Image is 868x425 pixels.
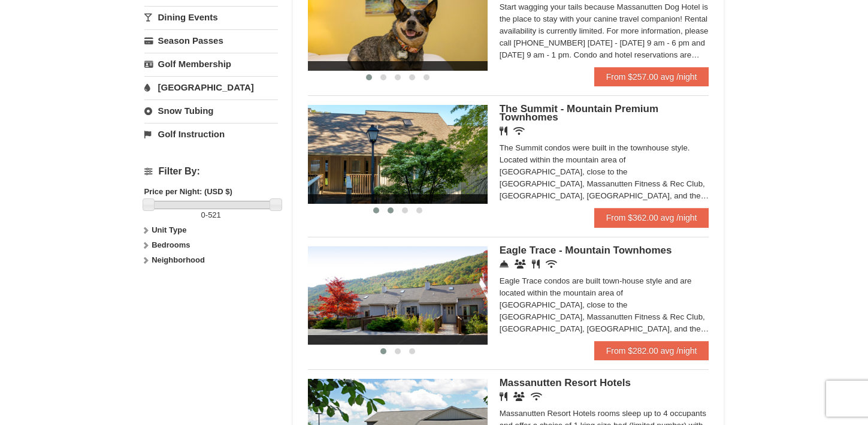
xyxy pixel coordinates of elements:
i: Wireless Internet (free) [531,392,542,401]
div: Eagle Trace condos are built town-house style and are located within the mountain area of [GEOGRA... [500,275,709,335]
span: 521 [208,210,221,219]
a: [GEOGRAPHIC_DATA] [144,76,278,98]
div: The Summit condos were built in the townhouse style. Located within the mountain area of [GEOGRAP... [500,142,709,202]
i: Wireless Internet (free) [546,260,557,269]
a: From $362.00 avg /night [594,208,709,227]
a: Golf Instruction [144,123,278,145]
a: Golf Membership [144,53,278,75]
strong: Unit Type [152,225,186,234]
span: 0 [201,210,205,219]
a: From $257.00 avg /night [594,67,709,86]
a: From $282.00 avg /night [594,341,709,360]
i: Banquet Facilities [513,392,525,401]
i: Concierge Desk [500,260,509,269]
a: Snow Tubing [144,100,278,122]
i: Wireless Internet (free) [513,126,525,135]
h4: Filter By: [144,166,278,177]
label: - [144,209,278,221]
i: Restaurant [500,126,507,135]
i: Conference Facilities [515,260,526,269]
div: Start wagging your tails because Massanutten Dog Hotel is the place to stay with your canine trav... [500,1,709,61]
strong: Bedrooms [152,240,190,249]
i: Restaurant [532,260,540,269]
a: Dining Events [144,6,278,28]
span: Massanutten Resort Hotels [500,377,631,388]
span: The Summit - Mountain Premium Townhomes [500,103,658,123]
strong: Price per Night: (USD $) [144,187,232,196]
span: Eagle Trace - Mountain Townhomes [500,245,672,256]
strong: Neighborhood [152,255,205,264]
a: Season Passes [144,29,278,52]
i: Restaurant [500,392,507,401]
